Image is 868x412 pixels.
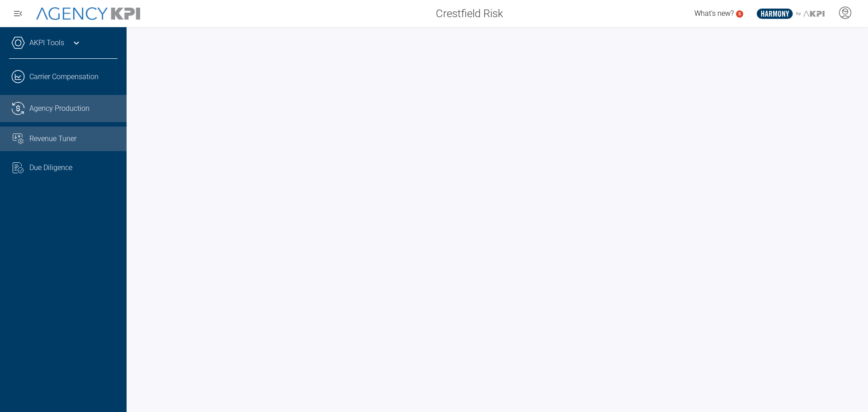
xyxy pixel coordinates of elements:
img: AgencyKPI [36,7,140,20]
text: 5 [738,11,741,16]
span: Revenue Tuner [29,133,76,144]
span: Agency Production [29,103,90,114]
span: Due Diligence [29,162,72,173]
span: Crestfield Risk [436,5,503,22]
a: AKPI Tools [29,38,64,48]
span: What's new? [694,9,734,18]
a: 5 [736,10,743,18]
